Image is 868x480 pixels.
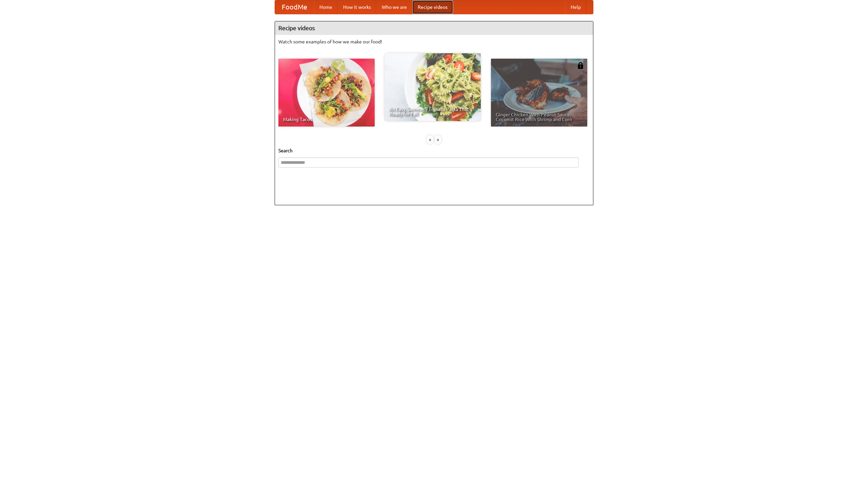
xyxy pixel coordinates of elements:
a: How it works [338,0,376,14]
a: Home [314,0,338,14]
h5: Search [278,147,590,154]
p: Watch some examples of how we make our food! [278,38,590,45]
a: FoodMe [275,0,314,14]
a: Making Tacos [278,59,375,127]
a: An Easy, Summery Tomato Pasta That's Ready for Fall [384,53,481,121]
a: Recipe videos [412,0,453,14]
img: 483408.png [577,62,584,69]
div: « [427,135,433,144]
div: » [435,135,441,144]
a: Help [565,0,586,14]
span: Making Tacos [283,117,370,122]
a: Who we are [376,0,412,14]
h4: Recipe videos [275,21,593,35]
span: An Easy, Summery Tomato Pasta That's Ready for Fall [389,107,476,116]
